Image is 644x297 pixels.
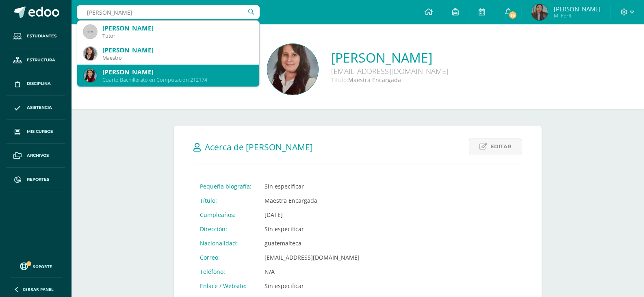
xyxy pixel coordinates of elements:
span: Asistencia [27,104,52,111]
div: Tutor [102,33,253,39]
span: Mi Perfil [554,12,601,19]
span: [PERSON_NAME] [554,5,601,13]
img: e0e3018be148909e9b9cf69bbfc1c52d.png [531,4,548,20]
td: Nacionalidad: [193,236,258,250]
span: Maestra Encargada [348,76,401,84]
span: Archivos [27,152,49,159]
td: guatemalteca [258,236,366,250]
a: Asistencia [7,96,65,120]
img: dc443edce41563e25e8fb9e15c5a1d73.png [84,69,97,82]
a: Mis cursos [7,120,65,144]
a: Disciplina [7,72,65,96]
div: [PERSON_NAME] [102,24,253,33]
td: Cumpleaños: [193,208,258,222]
span: Estructura [27,57,55,63]
a: Editar [469,139,522,154]
a: Estructura [7,48,65,72]
td: Sin especificar [258,279,366,293]
span: Reportes [27,176,49,183]
td: [DATE] [258,208,366,222]
td: Pequeña biografía: [193,179,258,193]
td: Sin especificar [258,222,366,236]
td: Dirección: [193,222,258,236]
span: Cerrar panel [23,286,54,292]
span: Disciplina [27,80,51,87]
a: Soporte [10,260,62,271]
a: Archivos [7,144,65,168]
a: [PERSON_NAME] [331,49,449,66]
img: 147ead95f17f278a812393a76483909d.png [267,44,318,95]
span: Acerca de [PERSON_NAME] [205,141,313,153]
td: Título: [193,193,258,208]
td: Enlace / Website: [193,279,258,293]
a: Reportes [7,168,65,192]
span: Mis cursos [27,128,53,135]
a: Estudiantes [7,24,65,48]
div: [EMAIL_ADDRESS][DOMAIN_NAME] [331,66,449,76]
td: Teléfono: [193,264,258,279]
span: Soporte [33,264,52,269]
img: 45x45 [84,25,97,38]
td: Sin especificar [258,179,366,193]
div: [PERSON_NAME] [102,46,253,54]
td: N/A [258,264,366,279]
span: Estudiantes [27,33,56,39]
div: Maestro [102,54,253,61]
td: Correo: [193,250,258,264]
img: 754fd10b7ed0f8399b21ebe85256d4e1.png [84,47,97,60]
span: Título: [331,76,348,84]
td: Maestra Encargada [258,193,366,208]
div: [PERSON_NAME] [102,68,253,76]
td: [EMAIL_ADDRESS][DOMAIN_NAME] [258,250,366,264]
div: Cuarto Bachillerato en Computación 212174 [102,76,253,83]
input: Busca un usuario... [77,5,260,19]
span: Editar [490,139,512,154]
span: 16 [508,11,517,20]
